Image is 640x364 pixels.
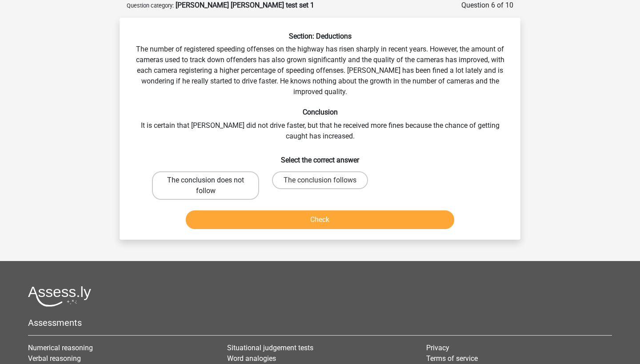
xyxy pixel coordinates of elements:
label: The conclusion follows [272,171,368,189]
a: Situational judgement tests [227,344,313,352]
h6: Select the correct answer [134,149,506,164]
button: Check [186,210,455,229]
a: Numerical reasoning [28,344,93,352]
a: Terms of service [426,354,478,363]
a: Word analogies [227,354,276,363]
a: Verbal reasoning [28,354,81,363]
h6: Section: Deductions [134,32,506,40]
h5: Assessments [28,317,612,328]
small: Question category: [127,2,174,9]
label: The conclusion does not follow [152,171,259,200]
a: Privacy [426,344,449,352]
div: The number of registered speeding offenses on the highway has risen sharply in recent years. Howe... [123,32,517,233]
strong: [PERSON_NAME] [PERSON_NAME] test set 1 [176,1,314,9]
h6: Conclusion [134,108,506,116]
img: Assessly logo [28,286,91,307]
